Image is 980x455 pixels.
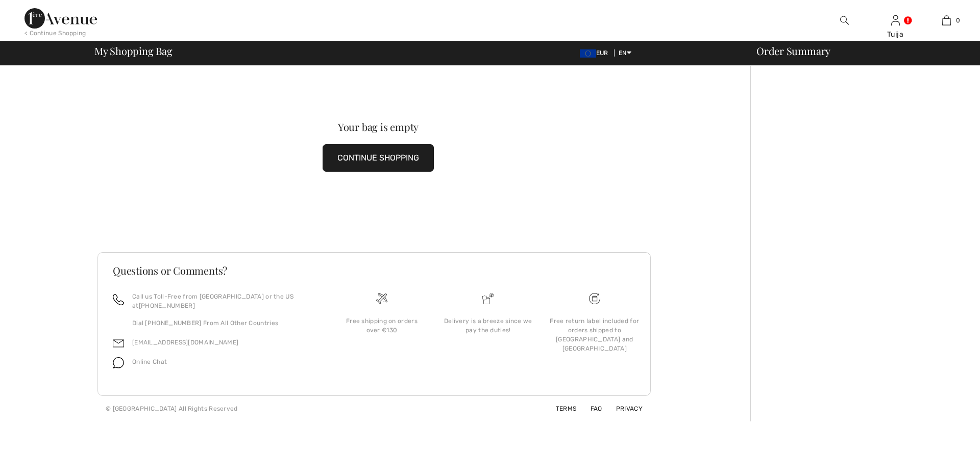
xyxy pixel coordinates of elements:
span: Online Chat [132,358,167,365]
span: 0 [956,16,960,25]
img: My Bag [942,14,951,26]
img: My Info [891,14,900,26]
div: © [GEOGRAPHIC_DATA] All Rights Reserved [106,404,238,413]
a: Sign In [891,15,900,25]
span: EN [619,49,631,57]
img: Euro [580,49,596,58]
p: Dial [PHONE_NUMBER] From All Other Countries [132,318,316,328]
span: My Shopping Bag [94,46,173,56]
img: call [113,294,124,305]
button: CONTINUE SHOPPING [323,144,434,172]
img: Free shipping on orders over &#8364;130 [376,293,387,304]
div: Free return label included for orders shipped to [GEOGRAPHIC_DATA] and [GEOGRAPHIC_DATA] [550,316,640,353]
div: Free shipping on orders over €130 [337,316,427,335]
img: chat [113,357,124,368]
img: search the website [840,14,849,26]
img: Free shipping on orders over &#8364;130 [589,293,600,304]
a: 0 [921,14,971,26]
a: [PHONE_NUMBER] [139,302,195,309]
div: Order Summary [744,46,974,56]
a: Privacy [604,405,643,412]
img: Delivery is a breeze since we pay the duties! [482,293,494,304]
a: Terms [544,405,577,412]
a: FAQ [578,405,602,412]
h3: Questions or Comments? [113,265,635,276]
div: Your bag is empty [126,122,631,132]
div: Tuija [870,29,920,40]
a: [EMAIL_ADDRESS][DOMAIN_NAME] [132,339,238,346]
div: Delivery is a breeze since we pay the duties! [443,316,533,335]
span: EUR [580,49,612,57]
img: email [113,338,124,349]
div: < Continue Shopping [24,29,86,38]
p: Call us Toll-Free from [GEOGRAPHIC_DATA] or the US at [132,292,316,310]
img: 1ère Avenue [24,8,97,29]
